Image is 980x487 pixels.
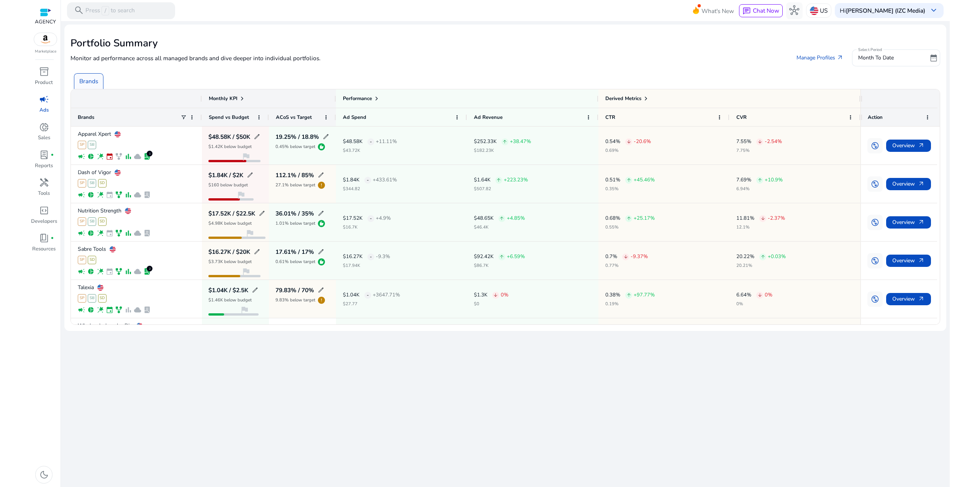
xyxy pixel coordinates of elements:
[106,306,113,314] span: event
[605,187,655,191] p: 0.35%
[317,296,326,304] span: error
[317,219,326,228] span: recommend
[78,179,86,188] span: SP
[370,211,372,226] span: -
[143,153,151,160] span: lab_profile
[30,65,57,93] a: inventory_2Product
[929,5,939,15] span: keyboard_arrow_down
[87,153,95,160] span: pie_chart
[474,178,490,183] p: $1.64K
[918,181,925,188] span: arrow_outward
[254,248,261,255] span: edit
[115,131,121,137] img: us.svg
[786,2,803,19] button: hub
[134,153,141,160] span: cloud
[871,180,879,188] span: swap_vertical_circle
[343,225,391,229] p: $16.7K
[753,7,779,15] span: Chat Now
[605,254,617,259] p: 0.7%
[810,7,818,15] img: us.svg
[605,216,620,221] p: 0.68%
[626,178,631,183] span: arrow_upward
[208,298,252,302] p: $1.46K below budget
[276,114,312,121] span: ACoS vs Target
[208,134,250,140] h5: $48.58K / $50K
[318,210,324,217] span: edit
[892,291,925,307] span: Overview
[35,162,53,170] p: Reports
[275,211,314,216] h5: 36.01% / 35%
[343,114,366,121] span: Ad Spend
[35,79,53,87] p: Product
[78,170,111,175] p: Dash of Vigor
[78,153,85,160] span: campaign
[605,95,641,102] span: Derived Metrics
[370,134,372,150] span: -
[78,229,85,237] span: campaign
[78,114,94,121] span: Brands
[39,470,49,480] span: dark_mode
[106,153,113,160] span: event
[317,258,326,266] span: recommend
[115,268,123,275] span: family_history
[840,8,925,13] p: Hi
[871,295,879,303] span: swap_vertical_circle
[38,190,50,197] p: Tools
[78,247,106,252] p: Sabre Tools
[474,148,531,153] p: $182.23K
[208,145,252,149] p: $1.42K below budget
[892,214,925,230] span: Overview
[343,293,359,298] p: $1.04K
[98,217,107,226] span: SD
[208,172,243,178] h5: $1.84K / $2K
[892,176,925,192] span: Overview
[78,256,86,264] span: SP
[323,133,329,140] span: edit
[115,169,121,176] img: us.svg
[623,254,628,259] span: arrow_downward
[115,306,123,314] span: family_history
[70,37,940,49] h2: Portfolio Summary
[892,253,925,268] span: Overview
[765,139,782,144] p: -2.54%
[34,33,57,46] img: amazon.svg
[275,260,315,264] p: 0.61% below target
[605,302,655,306] p: 0.19%
[143,306,151,314] span: lab_profile
[97,153,104,160] span: wand_stars
[886,216,931,229] button: Overviewarrow_outward
[275,172,314,178] h5: 112.1% / 85%
[739,4,782,17] button: chatChat Now
[209,114,249,121] span: Spend vs Budget
[736,293,751,298] p: 6.64%
[343,95,372,102] span: Performance
[78,217,86,226] span: SP
[102,6,109,15] span: /
[367,287,369,303] span: -
[867,176,883,192] button: swap_vertical_circle
[136,323,143,329] img: us.svg
[918,142,925,149] span: arrow_outward
[209,95,238,102] span: Monthly KPI
[757,178,762,183] span: arrow_upward
[245,229,255,239] span: flag
[373,293,400,298] p: +3647.71%
[275,183,315,187] p: 27.1% below target
[318,287,324,294] span: edit
[208,249,250,255] h5: $16.27K / $20K
[376,139,397,144] p: +11.11%
[275,249,314,255] h5: 17.61% / 17%
[858,54,894,61] span: Month To Date
[701,4,734,18] span: What's New
[78,285,94,290] p: Talexia
[39,178,49,188] span: handyman
[370,249,372,265] span: -
[125,268,132,275] span: bar_chart
[247,172,254,179] span: edit
[376,216,391,221] p: +4.9%
[892,138,925,153] span: Overview
[106,229,113,237] span: event
[605,225,655,229] p: 0.55%
[343,216,362,221] p: $17.52K
[760,254,765,259] span: arrow_upward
